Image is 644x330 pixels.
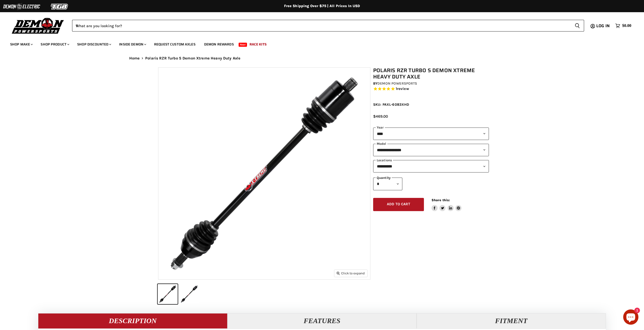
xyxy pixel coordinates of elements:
ul: Main menu [6,37,630,50]
button: Description [38,313,227,328]
select: Quantity [373,178,402,190]
aside: Share this: [432,198,462,211]
img: Demon Electric Logo 2 [3,2,41,11]
form: Product [72,20,584,32]
a: Shop Make [6,39,36,50]
button: Polaris RZR Turbo S Demon Xtreme Heavy Duty Axle thumbnail [158,284,178,304]
div: SKU: PAXL-6083XHD [373,102,489,107]
span: Polaris RZR Turbo S Demon Xtreme Heavy Duty Axle [145,56,240,60]
div: by [373,81,489,86]
button: Polaris RZR Turbo S Demon Xtreme Heavy Duty Axle thumbnail [179,284,199,304]
input: When autocomplete results are available use up and down arrows to review and enter to select [72,20,571,32]
span: review [397,87,409,91]
a: Demon Powersports [377,81,417,86]
button: Search [571,20,584,32]
span: New! [239,43,247,47]
select: modal-name [373,144,489,156]
span: Add to cart [387,202,410,206]
a: Race Kits [246,39,270,50]
img: Demon Powersports [10,17,66,35]
div: Free Shipping Over $75 | All Prices In USD [119,4,525,8]
span: Log in [596,23,610,29]
nav: Breadcrumbs [119,56,525,60]
a: $0.00 [613,22,634,29]
span: Share this: [432,198,450,202]
span: Click to expand [337,271,365,275]
a: Shop Discounted [73,39,114,50]
span: 1 reviews [396,87,409,91]
span: $0.00 [622,23,631,28]
a: Log in [594,24,613,28]
span: $469.00 [373,114,388,119]
button: Add to cart [373,198,424,211]
a: Home [129,56,140,60]
button: Fitment [417,313,606,328]
a: Request Custom Axles [150,39,199,50]
select: year [373,128,489,140]
a: Inside Demon [115,39,149,50]
a: Demon Rewards [200,39,238,50]
span: Rated 5.0 out of 5 stars 1 reviews [373,86,489,92]
a: Shop Product [37,39,72,50]
img: TGB Logo 2 [41,2,79,11]
button: Features [227,313,417,328]
button: Click to expand [334,270,367,277]
select: keys [373,160,489,172]
h1: Polaris RZR Turbo S Demon Xtreme Heavy Duty Axle [373,67,489,80]
inbox-online-store-chat: Shopify online store chat [622,309,640,326]
img: Polaris RZR Turbo S Demon Xtreme Heavy Duty Axle [158,68,370,279]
